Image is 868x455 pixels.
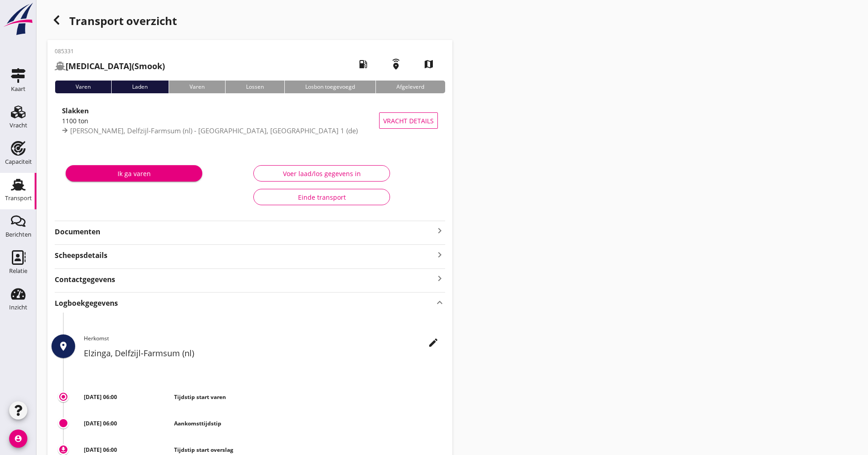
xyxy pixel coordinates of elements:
div: Losbon toegevoegd [284,81,375,93]
strong: Logboekgegevens [55,298,118,308]
button: Ik ga varen [66,165,202,182]
strong: [DATE] 06:00 [84,420,117,427]
div: Transport [5,195,32,201]
strong: Aankomsttijdstip [174,420,221,427]
i: local_gas_station [350,51,376,77]
button: Einde transport [253,189,390,205]
div: Relatie [9,268,27,274]
button: Voer laad/los gegevens in [253,165,390,182]
h2: (Smook) [55,60,165,72]
i: keyboard_arrow_right [434,273,445,285]
div: Voer laad/los gegevens in [261,169,382,178]
div: Lossen [225,81,284,93]
div: Transport overzicht [47,11,452,33]
i: account_circle [9,430,27,448]
span: Herkomst [84,334,109,342]
button: Vracht details [379,112,438,129]
strong: Scheepsdetails [55,250,108,261]
span: Vracht details [383,116,434,126]
div: Berichten [5,232,31,238]
div: Varen [169,81,225,93]
i: keyboard_arrow_up [434,296,445,308]
div: Varen [55,81,111,93]
h2: Elzinga, Delfzijl-Farmsum (nl) [84,347,445,359]
strong: Tijdstip start overslag [174,446,233,454]
i: keyboard_arrow_right [434,225,445,236]
div: Vracht [10,122,27,128]
div: Afgeleverd [375,81,445,93]
strong: [MEDICAL_DATA] [66,61,132,71]
span: [PERSON_NAME], Delfzijl-Farmsum (nl) - [GEOGRAPHIC_DATA], [GEOGRAPHIC_DATA] 1 (de) [70,126,358,135]
i: edit [428,337,439,348]
a: Slakken1100 ton[PERSON_NAME], Delfzijl-Farmsum (nl) - [GEOGRAPHIC_DATA], [GEOGRAPHIC_DATA] 1 (de)... [55,101,445,141]
strong: Documenten [55,227,434,237]
strong: Tijdstip start varen [174,393,226,401]
i: trip_origin [60,393,67,400]
div: Ik ga varen [73,169,195,178]
i: emergency_share [383,51,409,77]
div: Inzicht [9,304,27,310]
div: Capaciteit [5,159,32,165]
strong: Slakken [62,106,89,115]
strong: Contactgegevens [55,274,115,285]
div: 1100 ton [62,116,379,126]
div: Laden [111,81,168,93]
div: Einde transport [261,192,382,202]
div: Kaart [11,86,26,92]
i: download [60,446,67,453]
p: 085331 [55,47,165,56]
strong: [DATE] 06:00 [84,393,117,401]
i: place [58,341,69,352]
i: map [416,51,442,77]
strong: [DATE] 06:00 [84,446,117,454]
img: logo-small.a267ee39.svg [2,2,35,36]
i: keyboard_arrow_right [434,248,445,261]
